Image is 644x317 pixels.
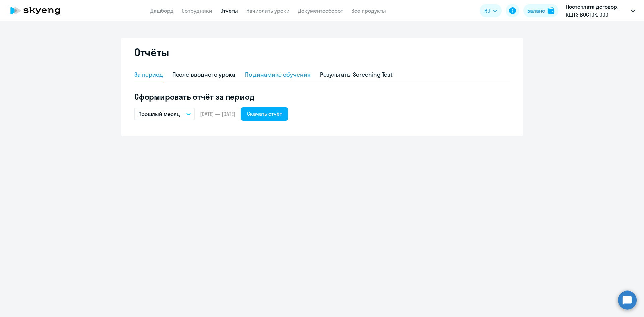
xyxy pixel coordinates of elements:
[298,7,343,14] a: Документооборот
[320,70,393,79] div: Результаты Screening Test
[134,46,169,59] h2: Отчёты
[182,7,212,14] a: Сотрудники
[134,70,163,79] div: За период
[480,4,502,17] button: RU
[241,107,288,121] button: Скачать отчёт
[351,7,386,14] a: Все продукты
[245,70,311,79] div: По динамике обучения
[134,91,510,102] h5: Сформировать отчёт за период
[134,108,195,120] button: Прошлый месяц
[150,7,174,14] a: Дашборд
[247,110,282,118] div: Скачать отчёт
[246,7,290,14] a: Начислить уроки
[200,110,235,118] span: [DATE] — [DATE]
[527,7,545,15] div: Баланс
[138,110,180,118] p: Прошлый месяц
[523,4,558,17] button: Балансbalance
[562,3,638,19] button: Постоплата договор, КШТЭ ВОСТОК, ООО
[220,7,238,14] a: Отчеты
[548,7,554,14] img: balance
[172,70,235,79] div: После вводного урока
[484,7,490,15] span: RU
[566,3,628,19] p: Постоплата договор, КШТЭ ВОСТОК, ООО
